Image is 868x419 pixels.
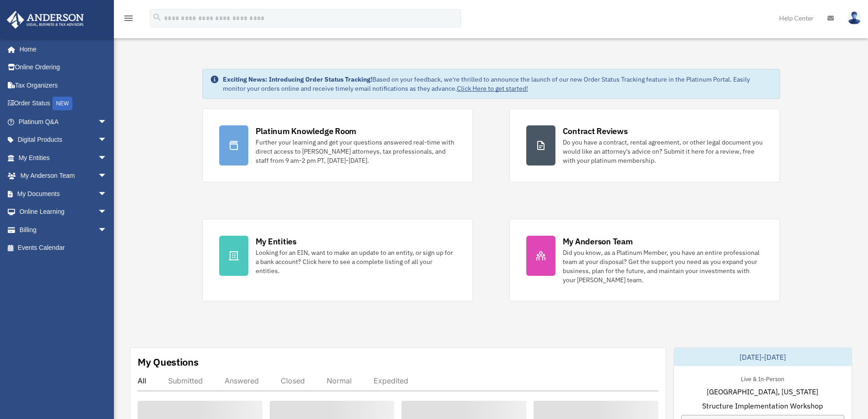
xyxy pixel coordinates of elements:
a: menu [123,16,134,24]
span: arrow_drop_down [98,167,116,186]
span: arrow_drop_down [98,203,116,222]
span: arrow_drop_down [98,149,116,167]
div: All [138,376,146,385]
a: Contract Reviews Do you have a contract, rental agreement, or other legal document you would like... [509,109,780,182]
div: Do you have a contract, rental agreement, or other legal document you would like an attorney's ad... [563,138,763,165]
span: arrow_drop_down [98,131,116,150]
span: arrow_drop_down [98,185,116,203]
a: Events Calendar [6,239,121,257]
a: Billingarrow_drop_down [6,221,121,239]
a: My Entitiesarrow_drop_down [6,149,121,167]
div: Answered [225,376,259,385]
div: Looking for an EIN, want to make an update to an entity, or sign up for a bank account? Click her... [256,248,456,275]
span: arrow_drop_down [98,221,116,239]
span: arrow_drop_down [98,113,116,131]
div: Live & In-Person [734,373,791,383]
div: Based on your feedback, we're thrilled to announce the launch of our new Order Status Tracking fe... [223,75,772,93]
div: My Entities [256,236,297,247]
a: Online Ordering [6,58,121,77]
a: Platinum Q&Aarrow_drop_down [6,113,121,131]
div: Normal [327,376,352,385]
a: Platinum Knowledge Room Further your learning and get your questions answered real-time with dire... [202,109,473,182]
div: Did you know, as a Platinum Member, you have an entire professional team at your disposal? Get th... [563,248,763,285]
a: My Anderson Teamarrow_drop_down [6,167,121,185]
a: My Documentsarrow_drop_down [6,185,121,203]
div: Submitted [168,376,203,385]
a: Click Here to get started! [457,84,528,93]
a: Online Learningarrow_drop_down [6,203,121,221]
div: Platinum Knowledge Room [256,125,357,137]
span: [GEOGRAPHIC_DATA], [US_STATE] [707,386,818,397]
span: Structure Implementation Workshop [702,400,823,411]
i: search [152,12,162,22]
a: Order StatusNEW [6,94,121,113]
a: Home [6,40,116,58]
div: My Anderson Team [563,236,633,247]
div: My Questions [138,355,199,369]
img: User Pic [847,11,861,25]
a: My Anderson Team Did you know, as a Platinum Member, you have an entire professional team at your... [509,219,780,301]
img: Anderson Advisors Platinum Portal [4,11,87,29]
a: Tax Organizers [6,76,121,94]
a: Digital Productsarrow_drop_down [6,131,121,149]
i: menu [123,13,134,24]
div: Contract Reviews [563,125,628,137]
strong: Exciting News: Introducing Order Status Tracking! [223,75,372,83]
div: [DATE]-[DATE] [674,348,852,366]
div: NEW [52,97,72,110]
div: Expedited [374,376,408,385]
a: My Entities Looking for an EIN, want to make an update to an entity, or sign up for a bank accoun... [202,219,473,301]
div: Closed [281,376,305,385]
div: Further your learning and get your questions answered real-time with direct access to [PERSON_NAM... [256,138,456,165]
